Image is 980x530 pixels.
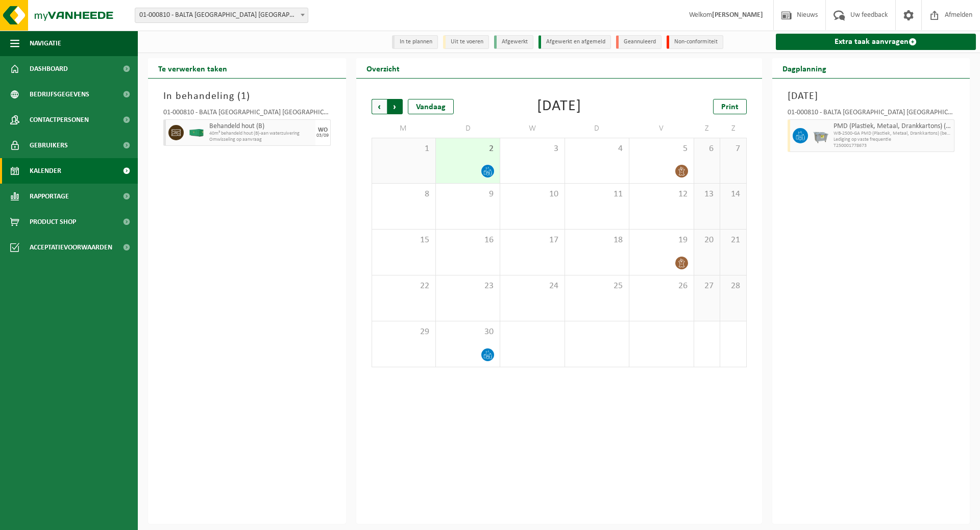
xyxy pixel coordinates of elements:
[392,35,438,49] li: In te plannen
[505,143,559,155] span: 3
[505,235,559,246] span: 17
[163,109,331,119] div: 01-000810 - BALTA [GEOGRAPHIC_DATA] [GEOGRAPHIC_DATA] - [GEOGRAPHIC_DATA]
[209,137,313,143] span: Omwisseling op aanvraag
[441,281,495,292] span: 23
[30,158,61,184] span: Kalender
[318,127,328,133] div: WO
[713,99,747,114] a: Print
[699,281,715,292] span: 27
[387,99,403,114] span: Volgende
[441,326,495,338] span: 30
[494,35,533,49] li: Afgewerkt
[377,281,430,292] span: 22
[634,281,688,292] span: 26
[721,103,739,111] span: Print
[725,143,741,155] span: 7
[565,119,629,138] td: D
[377,326,430,338] span: 29
[372,99,387,114] span: Vorige
[441,235,495,246] span: 16
[570,189,624,200] span: 11
[570,281,624,292] span: 25
[725,189,741,200] span: 14
[441,189,495,200] span: 9
[436,119,500,138] td: D
[148,58,237,78] h2: Te verwerken taken
[699,235,715,246] span: 20
[699,189,715,200] span: 13
[634,143,688,155] span: 5
[30,184,69,209] span: Rapportage
[570,235,624,246] span: 18
[30,209,76,235] span: Product Shop
[377,235,430,246] span: 15
[356,58,410,78] h2: Overzicht
[241,91,247,102] span: 1
[629,119,694,138] td: V
[725,281,741,292] span: 28
[788,109,955,119] div: 01-000810 - BALTA [GEOGRAPHIC_DATA] [GEOGRAPHIC_DATA] - [GEOGRAPHIC_DATA]
[408,99,454,114] div: Vandaag
[788,89,955,104] h3: [DATE]
[441,143,495,155] span: 2
[500,119,565,138] td: W
[570,143,624,155] span: 4
[30,31,61,56] span: Navigatie
[30,56,68,82] span: Dashboard
[209,122,313,131] span: Behandeld hout (B)
[720,119,746,138] td: Z
[135,8,308,23] span: 01-000810 - BALTA OUDENAARDE NV - OUDENAARDE
[537,99,581,114] div: [DATE]
[443,35,489,49] li: Uit te voeren
[834,122,952,131] span: PMD (Plastiek, Metaal, Drankkartons) (bedrijven)
[772,58,837,78] h2: Dagplanning
[30,107,89,133] span: Contactpersonen
[209,131,313,137] span: 40m³ behandeld hout (B)-aan waterzuivering
[30,82,89,107] span: Bedrijfsgegevens
[189,129,204,137] img: HK-XC-40-GN-00
[30,235,112,260] span: Acceptatievoorwaarden
[505,281,559,292] span: 24
[694,119,720,138] td: Z
[372,119,436,138] td: M
[813,128,828,143] img: WB-2500-GAL-GY-01
[667,35,723,49] li: Non-conformiteit
[834,143,952,149] span: T250001778673
[725,235,741,246] span: 21
[834,131,952,137] span: WB-2500-GA PMD (Plastiek, Metaal, Drankkartons) (bedrijven)
[834,137,952,143] span: Lediging op vaste frequentie
[776,34,976,50] a: Extra taak aanvragen
[699,143,715,155] span: 6
[712,11,763,19] strong: [PERSON_NAME]
[634,235,688,246] span: 19
[377,189,430,200] span: 8
[377,143,430,155] span: 1
[634,189,688,200] span: 12
[316,133,329,138] div: 03/09
[538,35,611,49] li: Afgewerkt en afgemeld
[135,8,308,22] span: 01-000810 - BALTA OUDENAARDE NV - OUDENAARDE
[505,189,559,200] span: 10
[163,89,331,104] h3: In behandeling ( )
[616,35,661,49] li: Geannuleerd
[30,133,68,158] span: Gebruikers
